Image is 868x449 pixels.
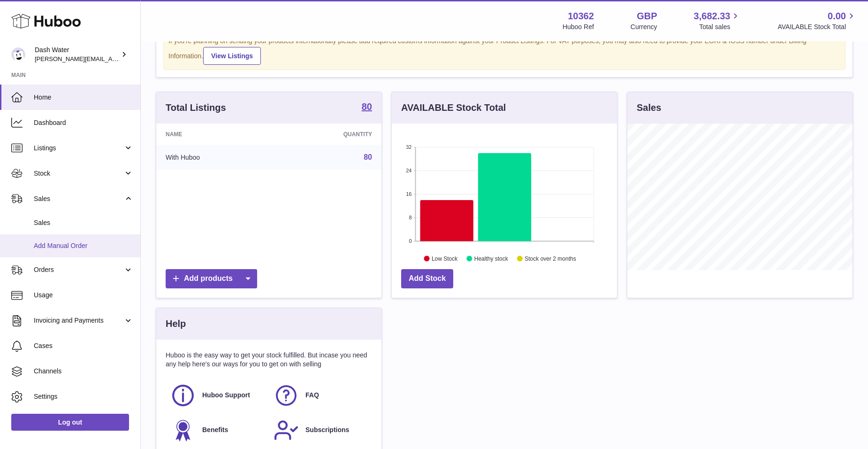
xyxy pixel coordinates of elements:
text: Healthy stock [474,255,509,262]
span: Invoicing and Payments [34,316,123,325]
span: Huboo Support [202,391,250,400]
a: Add Stock [401,269,453,288]
text: 16 [406,191,411,197]
a: Benefits [170,418,264,443]
text: 24 [406,168,411,173]
a: Log out [11,414,129,431]
h3: AVAILABLE Stock Total [401,101,506,114]
strong: 80 [362,102,372,111]
th: Quantity [275,124,381,145]
text: 32 [406,144,411,150]
a: FAQ [274,383,367,408]
span: Add Manual Order [34,241,133,250]
h3: Total Listings [166,101,226,114]
text: 8 [409,215,411,220]
div: If you're planning on sending your products internationally please add required customs informati... [168,37,840,65]
a: 3,682.33 Total sales [694,10,741,31]
div: Currency [631,23,657,31]
span: Sales [34,218,133,227]
a: Subscriptions [274,418,367,443]
p: Huboo is the easy way to get your stock fulfilled. But incase you need any help here's our ways f... [166,351,372,369]
span: AVAILABLE Stock Total [777,23,857,31]
span: Cases [34,341,133,350]
span: Listings [34,144,123,153]
a: 0.00 AVAILABLE Stock Total [777,10,857,31]
strong: 10362 [568,10,594,23]
span: Subscriptions [305,426,349,434]
h3: Help [166,317,186,330]
div: Huboo Ref [563,23,594,31]
strong: GBP [637,10,657,23]
span: Channels [34,367,133,376]
text: 0 [409,238,411,244]
span: FAQ [305,391,319,400]
a: 80 [364,153,372,161]
h3: Sales [637,101,661,114]
th: Name [156,124,275,145]
span: Sales [34,194,123,203]
span: 0.00 [828,10,846,23]
td: With Huboo [156,145,275,170]
img: james@dash-water.com [11,47,25,62]
a: Huboo Support [170,383,264,408]
a: Add products [166,269,257,288]
span: Settings [34,392,133,401]
text: Low Stock [432,255,458,262]
div: Dash Water [35,46,119,63]
span: 3,682.33 [694,10,731,23]
a: 80 [362,102,372,113]
span: [PERSON_NAME][EMAIL_ADDRESS][DOMAIN_NAME] [35,55,188,62]
span: Dashboard [34,118,133,127]
span: Total sales [699,23,741,31]
span: Benefits [202,426,228,434]
span: Home [34,93,133,102]
span: Usage [34,291,133,300]
span: Orders [34,265,123,274]
span: Stock [34,169,123,178]
a: View Listings [203,47,261,65]
text: Stock over 2 months [525,255,576,262]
